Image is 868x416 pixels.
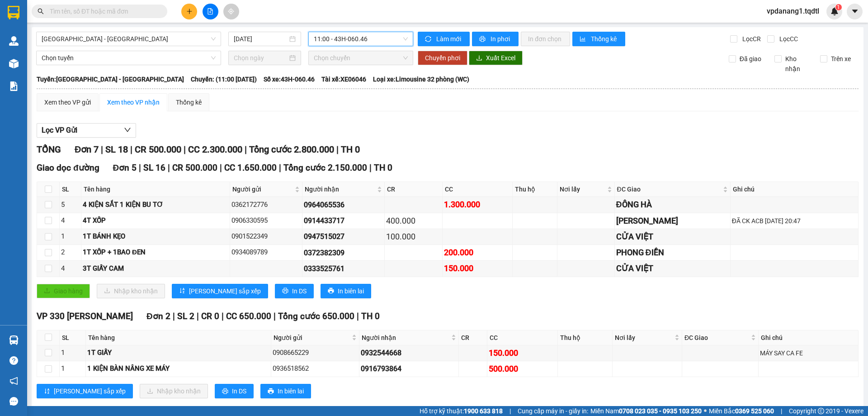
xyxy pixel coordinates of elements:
[760,348,857,358] div: MÁY SAY CA FE
[42,124,77,136] span: Lọc VP Gửi
[759,5,826,17] span: vpdanang1.tqdtl
[489,363,556,375] div: 500.000
[61,263,80,274] div: 4
[188,144,242,155] span: CC 2.300.000
[113,163,137,173] span: Đơn 5
[615,333,673,343] span: Nơi lấy
[203,4,218,19] button: file-add
[61,231,80,242] div: 1
[781,406,782,416] span: |
[472,32,519,46] button: printerIn phơi
[444,198,511,211] div: 1.300.000
[222,388,228,395] span: printer
[580,36,587,43] span: bar-chart
[835,4,842,10] sup: 1
[314,32,408,46] span: 11:00 - 43H-060.46
[222,311,224,321] span: |
[732,216,857,226] div: ĐÃ CK ACB [DATE] 20:47
[616,215,729,227] div: [PERSON_NAME]
[245,144,247,155] span: |
[38,8,44,14] span: search
[736,54,765,64] span: Đã giao
[521,32,570,46] button: In đơn chọn
[231,200,301,210] div: 0362172776
[279,163,281,173] span: |
[304,231,382,242] div: 0947515027
[9,81,19,91] img: solution-icon
[176,97,202,107] div: Thống kê
[226,311,271,321] span: CC 650.000
[264,74,315,84] span: Số xe: 43H-060.46
[168,163,170,173] span: |
[268,388,274,395] span: printer
[321,74,366,84] span: Tài xế: XE06046
[362,333,450,343] span: Người nhận
[464,407,503,415] strong: 1900 633 818
[228,8,234,14] span: aim
[172,284,268,298] button: sort-ascending[PERSON_NAME] sắp xếp
[837,4,840,10] span: 1
[61,363,84,374] div: 1
[731,182,859,197] th: Ghi chú
[60,330,86,345] th: SL
[338,286,364,296] span: In biên lai
[130,144,132,155] span: |
[189,286,261,296] span: [PERSON_NAME] sắp xếp
[9,356,18,365] span: question-circle
[616,262,729,275] div: CỬA VIỆT
[304,263,382,274] div: 0333525761
[487,330,558,345] th: CC
[87,363,269,374] div: 1 KIỆN BÀN NÂNG XE MÁY
[231,231,301,242] div: 0901522349
[436,34,462,44] span: Làm mới
[591,34,618,44] span: Thống kê
[124,126,131,134] span: down
[37,144,61,155] span: TỔNG
[486,53,515,63] span: Xuất Excel
[42,51,216,65] span: Chọn tuyến
[37,123,136,138] button: Lọc VP Gửi
[282,287,288,295] span: printer
[560,184,605,194] span: Nơi lấy
[616,198,729,211] div: ĐÔNG HÀ
[782,54,813,74] span: Kho nhận
[491,34,511,44] span: In phơi
[818,408,824,414] span: copyright
[418,32,470,46] button: syncLàm mới
[273,348,358,359] div: 0908665229
[847,4,863,19] button: caret-down
[518,406,588,416] span: Cung cấp máy in - giấy in:
[260,384,311,398] button: printerIn biên lai
[304,247,382,258] div: 0372382309
[274,333,350,343] span: Người gửi
[249,144,334,155] span: Tổng cước 2.800.000
[223,4,239,19] button: aim
[173,311,175,321] span: |
[341,144,360,155] span: TH 0
[191,74,257,84] span: Chuyến: (11:00 [DATE])
[476,55,482,62] span: download
[207,8,213,14] span: file-add
[139,163,141,173] span: |
[232,184,293,194] span: Người gửi
[83,247,228,258] div: 1T XỐP + 1BAO ĐEN
[776,34,799,44] span: Lọc CC
[86,330,271,345] th: Tên hàng
[509,406,511,416] span: |
[305,184,375,194] span: Người nhận
[273,363,358,374] div: 0936518562
[361,347,458,359] div: 0932544668
[61,348,84,359] div: 1
[361,311,380,321] span: TH 0
[215,384,254,398] button: printerIn DS
[61,200,80,210] div: 5
[83,231,228,242] div: 1T BÁNH KẸO
[590,406,702,416] span: Miền Nam
[616,246,729,259] div: PHONG ĐIỀN
[201,311,219,321] span: CR 0
[357,311,359,321] span: |
[97,284,165,298] button: downloadNhập kho nhận
[369,163,372,173] span: |
[444,262,511,275] div: 150.000
[830,7,839,15] img: icon-new-feature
